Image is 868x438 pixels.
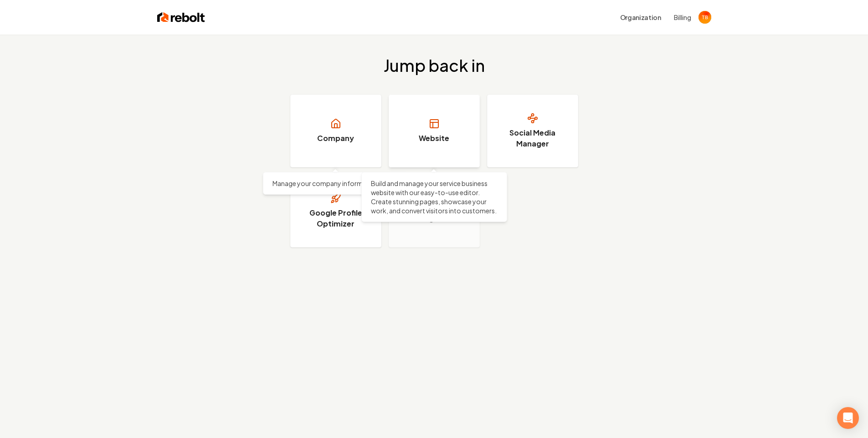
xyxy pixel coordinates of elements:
a: Social Media Manager [487,95,578,167]
div: Open Intercom Messenger [837,407,859,429]
h3: Company [317,133,354,144]
a: Google Profile Optimizer [290,175,381,247]
button: Open user button [699,11,711,24]
h2: Jump back in [384,56,485,75]
h3: Google Profile Optimizer [302,207,370,229]
button: Billing [674,13,691,22]
a: Company [290,95,381,167]
img: Rebolt Logo [157,11,205,24]
img: Tom Bates [699,11,711,24]
h3: Website [419,133,449,144]
button: Organization [615,9,667,25]
a: Website [389,95,480,167]
p: Manage your company information. [272,179,399,188]
h3: Social Media Manager [498,127,567,149]
p: Build and manage your service business website with our easy-to-use editor. Create stunning pages... [371,179,498,215]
